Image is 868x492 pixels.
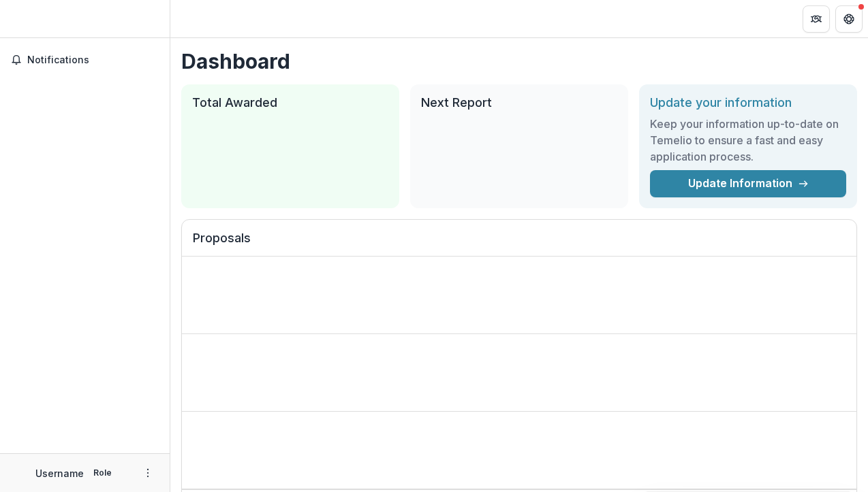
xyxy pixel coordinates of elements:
[35,466,84,480] p: Username
[192,95,388,110] h2: Total Awarded
[89,467,116,479] p: Role
[803,5,830,33] button: Partners
[181,49,857,73] h1: Dashboard
[5,49,164,71] button: Notifications
[835,5,863,33] button: Get Help
[650,170,846,197] a: Update Information
[650,95,846,110] h2: Update your information
[193,231,846,257] h2: Proposals
[140,465,156,481] button: More
[650,116,846,165] h3: Keep your information up-to-date on Temelio to ensure a fast and easy application process.
[421,95,617,110] h2: Next Report
[27,54,159,66] span: Notifications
